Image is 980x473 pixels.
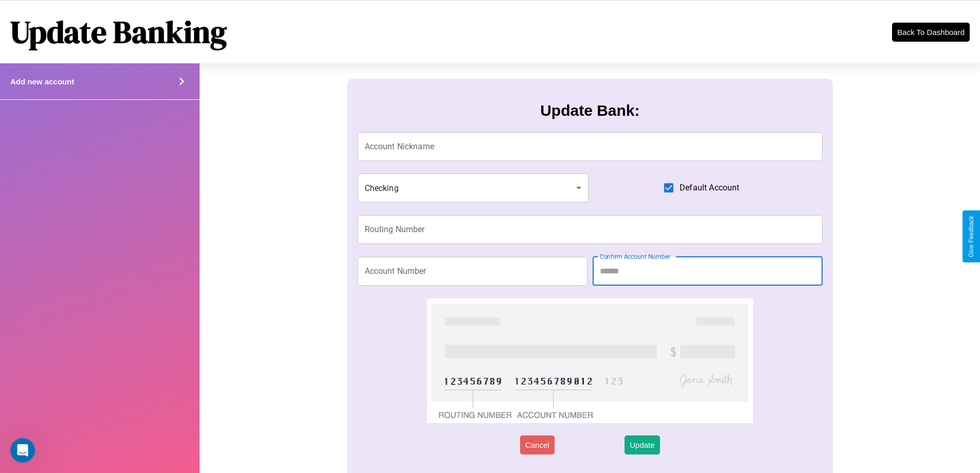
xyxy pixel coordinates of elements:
[10,11,227,53] h1: Update Banking
[680,182,739,194] span: Default Account
[625,435,660,454] button: Update
[10,77,74,86] h4: Add new account
[892,23,970,42] button: Back To Dashboard
[10,438,35,463] iframe: Intercom live chat
[427,299,753,423] img: check
[520,435,555,454] button: Cancel
[968,216,975,257] div: Give Feedback
[600,252,670,261] label: Confirm Account Number
[540,102,639,119] h3: Update Bank:
[358,173,589,202] div: Checking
